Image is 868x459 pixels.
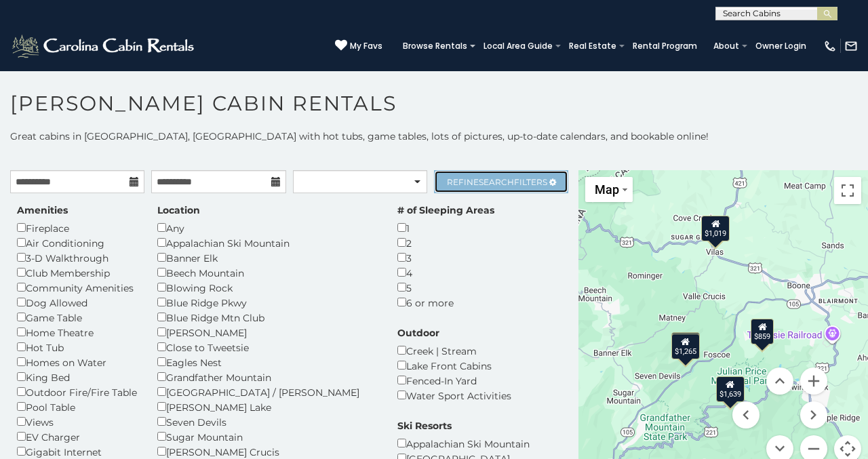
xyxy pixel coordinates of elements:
[671,333,699,359] div: $1,265
[397,203,494,217] label: # of Sleeping Areas
[157,203,200,217] label: Location
[800,367,827,395] button: Zoom in
[447,177,547,187] span: Refine Filters
[157,265,377,280] div: Beech Mountain
[397,295,494,310] div: 6 or more
[157,235,377,250] div: Appalachian Ski Mountain
[17,220,137,235] div: Fireplace
[397,250,494,265] div: 3
[17,355,137,370] div: Homes on Water
[17,235,137,250] div: Air Conditioning
[751,318,774,344] div: $859
[157,370,377,384] div: Grandfather Mountain
[350,40,382,52] span: My Favs
[157,250,377,265] div: Banner Elk
[17,429,137,444] div: EV Charger
[17,310,137,325] div: Game Table
[397,326,439,340] label: Outdoor
[397,235,494,250] div: 2
[397,436,530,451] div: Appalachian Ski Mountain
[766,367,793,395] button: Move up
[397,373,511,388] div: Fenced-In Yard
[157,399,377,414] div: [PERSON_NAME] Lake
[477,37,559,56] a: Local Area Guide
[397,265,494,280] div: 4
[17,295,137,310] div: Dog Allowed
[157,295,377,310] div: Blue Ridge Pkwy
[585,177,633,202] button: Change map style
[397,358,511,373] div: Lake Front Cabins
[17,340,137,355] div: Hot Tub
[844,39,858,53] img: mail-regular-white.png
[397,220,494,235] div: 1
[707,37,746,56] a: About
[749,37,813,56] a: Owner Login
[434,170,568,193] a: RefineSearchFilters
[397,419,452,433] label: Ski Resorts
[157,355,377,370] div: Eagles Nest
[157,444,377,459] div: [PERSON_NAME] Crucis
[157,414,377,429] div: Seven Devils
[479,177,514,187] span: Search
[397,280,494,295] div: 5
[732,401,759,428] button: Move left
[157,340,377,355] div: Close to Tweetsie
[671,332,700,358] div: $1,227
[17,444,137,459] div: Gigabit Internet
[17,399,137,414] div: Pool Table
[396,37,474,56] a: Browse Rentals
[716,376,745,402] div: $1,639
[595,182,619,197] span: Map
[157,429,377,444] div: Sugar Mountain
[17,384,137,399] div: Outdoor Fire/Fire Table
[17,265,137,280] div: Club Membership
[17,280,137,295] div: Community Amenities
[157,384,377,399] div: [GEOGRAPHIC_DATA] / [PERSON_NAME]
[701,215,730,241] div: $1,019
[10,33,198,60] img: White-1-2.png
[17,414,137,429] div: Views
[157,220,377,235] div: Any
[157,310,377,325] div: Blue Ridge Mtn Club
[17,250,137,265] div: 3-D Walkthrough
[800,401,827,428] button: Move right
[626,37,704,56] a: Rental Program
[823,39,837,53] img: phone-regular-white.png
[335,39,382,53] a: My Favs
[17,203,68,217] label: Amenities
[157,280,377,295] div: Blowing Rock
[17,325,137,340] div: Home Theatre
[397,388,511,403] div: Water Sport Activities
[562,37,623,56] a: Real Estate
[157,325,377,340] div: [PERSON_NAME]
[834,177,861,204] button: Toggle fullscreen view
[17,370,137,384] div: King Bed
[397,343,511,358] div: Creek | Stream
